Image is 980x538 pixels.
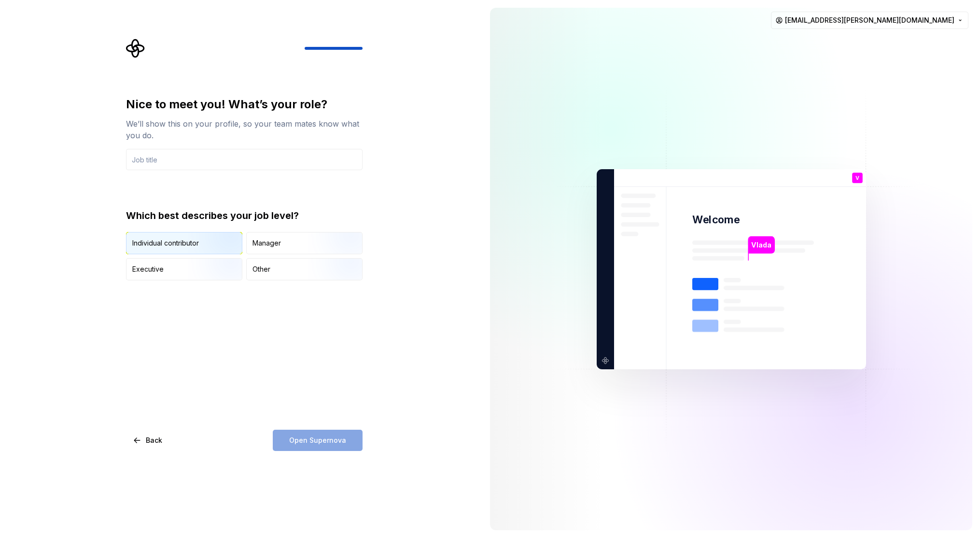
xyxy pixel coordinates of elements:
[126,118,363,141] div: We’ll show this on your profile, so your team mates know what you do.
[126,39,145,58] svg: Supernova Logo
[126,97,363,112] div: Nice to meet you! What’s your role?
[126,430,170,451] button: Back
[126,149,363,170] input: Job title
[146,436,162,445] span: Back
[785,15,954,25] span: [EMAIL_ADDRESS][PERSON_NAME][DOMAIN_NAME]
[126,209,363,222] div: Which best describes your job level?
[132,264,164,274] div: Executive
[692,213,740,227] p: Welcome
[252,238,281,248] div: Manager
[855,175,859,180] p: V
[132,238,199,248] div: Individual contributor
[771,12,968,29] button: [EMAIL_ADDRESS][PERSON_NAME][DOMAIN_NAME]
[252,264,270,274] div: Other
[751,239,771,250] p: Vlada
